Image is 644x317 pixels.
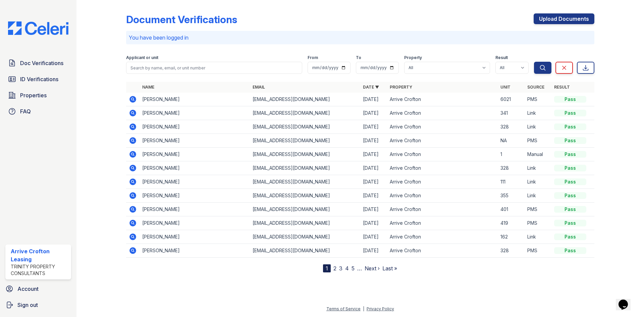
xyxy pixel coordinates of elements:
[498,230,525,244] td: 162
[498,161,525,175] td: 328
[387,161,497,175] td: Arrive Crofton
[333,265,336,272] a: 2
[20,75,58,83] span: ID Verifications
[525,148,551,161] td: Manual
[126,62,302,74] input: Search by name, email, or unit number
[382,265,397,272] a: Last »
[3,298,74,312] a: Sign out
[554,96,586,103] div: Pass
[525,93,551,106] td: PMS
[360,189,387,203] td: [DATE]
[126,13,237,25] div: Document Verifications
[525,161,551,175] td: Link
[387,189,497,203] td: Arrive Crofton
[360,120,387,134] td: [DATE]
[554,123,586,130] div: Pass
[525,189,551,203] td: Link
[498,203,525,216] td: 401
[554,206,586,213] div: Pass
[250,175,360,189] td: [EMAIL_ADDRESS][DOMAIN_NAME]
[360,216,387,230] td: [DATE]
[250,216,360,230] td: [EMAIL_ADDRESS][DOMAIN_NAME]
[140,106,250,120] td: [PERSON_NAME]
[129,34,592,42] p: You have been logged in
[498,175,525,189] td: 111
[498,148,525,161] td: 1
[360,93,387,106] td: [DATE]
[11,247,68,263] div: Arrive Crofton Leasing
[525,244,551,258] td: PMS
[367,306,394,311] a: Privacy Policy
[360,134,387,148] td: [DATE]
[363,306,364,311] div: |
[387,106,497,120] td: Arrive Crofton
[554,247,586,254] div: Pass
[140,93,250,106] td: [PERSON_NAME]
[345,265,349,272] a: 4
[387,148,497,161] td: Arrive Crofton
[387,203,497,216] td: Arrive Crofton
[140,244,250,258] td: [PERSON_NAME]
[498,134,525,148] td: NA
[554,151,586,158] div: Pass
[554,178,586,185] div: Pass
[140,161,250,175] td: [PERSON_NAME]
[250,93,360,106] td: [EMAIL_ADDRESS][DOMAIN_NAME]
[3,282,74,296] a: Account
[387,120,497,134] td: Arrive Crofton
[387,134,497,148] td: Arrive Crofton
[360,148,387,161] td: [DATE]
[498,244,525,258] td: 328
[250,106,360,120] td: [EMAIL_ADDRESS][DOMAIN_NAME]
[554,192,586,199] div: Pass
[554,85,570,90] a: Result
[360,244,387,258] td: [DATE]
[387,93,497,106] td: Arrive Crofton
[356,55,361,60] label: To
[360,175,387,189] td: [DATE]
[525,175,551,189] td: Link
[250,148,360,161] td: [EMAIL_ADDRESS][DOMAIN_NAME]
[387,230,497,244] td: Arrive Crofton
[525,230,551,244] td: Link
[250,161,360,175] td: [EMAIL_ADDRESS][DOMAIN_NAME]
[525,216,551,230] td: PMS
[250,120,360,134] td: [EMAIL_ADDRESS][DOMAIN_NAME]
[20,91,47,99] span: Properties
[525,106,551,120] td: Link
[495,55,508,60] label: Result
[360,230,387,244] td: [DATE]
[554,165,586,171] div: Pass
[554,233,586,240] div: Pass
[3,21,74,35] img: CE_Logo_Blue-a8612792a0a2168367f1c8372b55b34899dd931a85d93a1a3d3e32e68fde9ad4.png
[360,106,387,120] td: [DATE]
[339,265,342,272] a: 3
[498,120,525,134] td: 328
[387,216,497,230] td: Arrive Crofton
[554,137,586,144] div: Pass
[357,264,362,272] span: …
[498,216,525,230] td: 419
[142,85,154,90] a: Name
[498,189,525,203] td: 355
[390,85,412,90] a: Property
[525,120,551,134] td: Link
[140,148,250,161] td: [PERSON_NAME]
[253,85,265,90] a: Email
[140,189,250,203] td: [PERSON_NAME]
[5,56,71,70] a: Doc Verifications
[5,72,71,86] a: ID Verifications
[360,203,387,216] td: [DATE]
[250,189,360,203] td: [EMAIL_ADDRESS][DOMAIN_NAME]
[140,230,250,244] td: [PERSON_NAME]
[140,216,250,230] td: [PERSON_NAME]
[498,106,525,120] td: 341
[404,55,422,60] label: Property
[5,105,71,118] a: FAQ
[500,85,511,90] a: Unit
[140,203,250,216] td: [PERSON_NAME]
[5,89,71,102] a: Properties
[140,134,250,148] td: [PERSON_NAME]
[140,175,250,189] td: [PERSON_NAME]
